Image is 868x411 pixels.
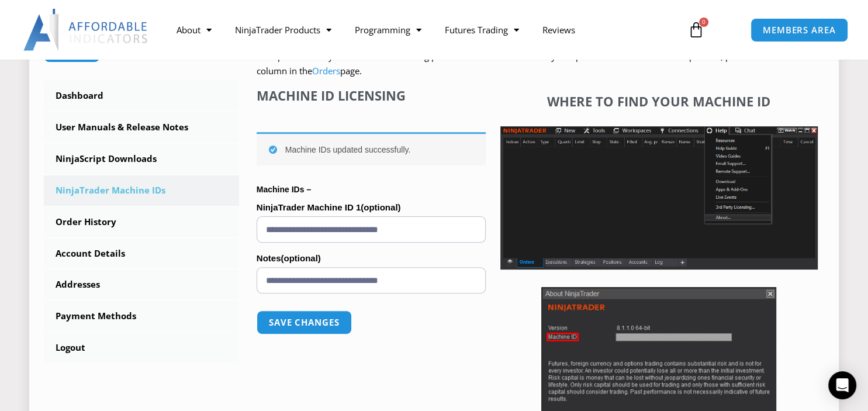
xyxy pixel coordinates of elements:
[257,132,486,165] div: Machine IDs updated successfully.
[763,26,836,34] span: MEMBERS AREA
[223,16,343,43] a: NinjaTrader Products
[23,9,149,51] img: LogoAI | Affordable Indicators – NinjaTrader
[500,126,818,270] img: Screenshot 2025-01-17 1155544 | Affordable Indicators – NinjaTrader
[281,253,320,263] span: (optional)
[257,88,486,103] h4: Machine ID Licensing
[257,185,311,194] strong: Machine IDs –
[44,112,239,143] a: User Manuals & Release Notes
[500,94,818,109] h4: Where to find your Machine ID
[751,18,848,42] a: MEMBERS AREA
[531,16,587,43] a: Reviews
[670,13,722,47] a: 0
[699,18,708,27] span: 0
[44,207,239,237] a: Order History
[165,16,677,43] nav: Menu
[343,16,433,43] a: Programming
[44,301,239,331] a: Payment Methods
[257,310,352,334] button: Save changes
[257,250,486,267] label: Notes
[44,81,239,111] a: Dashboard
[44,144,239,174] a: NinjaScript Downloads
[312,65,340,77] a: Orders
[361,202,400,212] span: (optional)
[44,81,239,363] nav: Account pages
[44,175,239,206] a: NinjaTrader Machine IDs
[44,333,239,363] a: Logout
[44,270,239,300] a: Addresses
[165,16,223,43] a: About
[44,239,239,269] a: Account Details
[828,371,856,399] div: Open Intercom Messenger
[433,16,531,43] a: Futures Trading
[257,199,486,216] label: NinjaTrader Machine ID 1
